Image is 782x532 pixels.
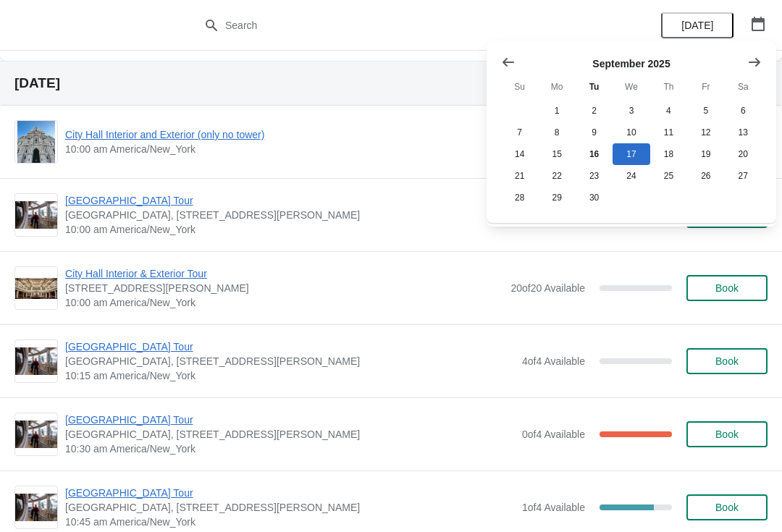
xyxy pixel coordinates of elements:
span: [GEOGRAPHIC_DATA], [STREET_ADDRESS][PERSON_NAME] [65,208,515,222]
img: City Hall Tower Tour | City Hall Visitor Center, 1400 John F Kennedy Boulevard Suite 121, Philade... [15,494,57,522]
th: Thursday [650,74,687,100]
button: Sunday September 7 2025 [501,122,538,143]
button: Thursday September 11 2025 [650,122,687,143]
button: Sunday September 28 2025 [501,187,538,208]
th: Wednesday [613,74,649,100]
span: Book [715,428,739,440]
button: Monday September 29 2025 [538,187,575,208]
button: Friday September 19 2025 [687,143,724,165]
img: City Hall Tower Tour | City Hall Visitor Center, 1400 John F Kennedy Boulevard Suite 121, Philade... [15,201,57,229]
button: Monday September 22 2025 [538,165,575,187]
button: Friday September 12 2025 [687,122,724,143]
span: 10:00 am America/New_York [65,295,503,310]
span: [GEOGRAPHIC_DATA] Tour [65,486,515,500]
span: City Hall Interior & Exterior Tour [65,266,503,281]
span: 10:30 am America/New_York [65,442,515,456]
button: Monday September 1 2025 [538,100,575,122]
img: City Hall Tower Tour | City Hall Visitor Center, 1400 John F Kennedy Boulevard Suite 121, Philade... [15,421,57,449]
button: Today Tuesday September 16 2025 [576,143,613,165]
input: Search [224,12,586,38]
button: Book [686,421,768,447]
button: Sunday September 21 2025 [501,165,538,187]
span: [GEOGRAPHIC_DATA], [STREET_ADDRESS][PERSON_NAME] [65,354,515,368]
th: Monday [538,74,575,100]
span: [GEOGRAPHIC_DATA], [STREET_ADDRESS][PERSON_NAME] [65,427,515,442]
button: Monday September 8 2025 [538,122,575,143]
button: Tuesday September 2 2025 [576,100,613,122]
button: Tuesday September 23 2025 [576,165,613,187]
button: Monday September 15 2025 [538,143,575,165]
span: City Hall Interior and Exterior (only no tower) [65,127,503,142]
th: Saturday [725,74,762,100]
button: Book [686,494,768,520]
button: Show previous month, August 2025 [495,49,521,75]
th: Sunday [501,74,538,100]
button: Sunday September 14 2025 [501,143,538,165]
button: Friday September 26 2025 [687,165,724,187]
button: Thursday September 4 2025 [650,100,687,122]
span: 1 of 4 Available [522,502,585,513]
img: City Hall Tower Tour | City Hall Visitor Center, 1400 John F Kennedy Boulevard Suite 121, Philade... [15,347,57,376]
span: 10:45 am America/New_York [65,515,515,529]
button: Thursday September 18 2025 [650,143,687,165]
span: Book [715,282,739,294]
button: Thursday September 25 2025 [650,165,687,187]
span: [STREET_ADDRESS][PERSON_NAME] [65,281,503,295]
button: Saturday September 13 2025 [725,122,762,143]
span: [GEOGRAPHIC_DATA] Tour [65,413,515,427]
th: Friday [687,74,724,100]
button: Book [686,348,768,374]
span: Book [715,502,739,513]
img: City Hall Interior and Exterior (only no tower) | | 10:00 am America/New_York [17,121,56,163]
span: [DATE] [681,20,713,31]
span: 10:15 am America/New_York [65,368,515,383]
span: 20 of 20 Available [510,282,585,294]
button: Saturday September 6 2025 [725,100,762,122]
span: 10:00 am America/New_York [65,222,515,237]
button: Show next month, October 2025 [741,49,768,75]
button: Wednesday September 10 2025 [613,122,649,143]
span: 0 of 4 Available [522,428,585,440]
span: Book [715,355,739,367]
button: [DATE] [661,12,733,38]
span: 4 of 4 Available [522,355,585,367]
button: Saturday September 27 2025 [725,165,762,187]
img: City Hall Interior & Exterior Tour | 1400 John F Kennedy Boulevard, Suite 121, Philadelphia, PA, ... [15,278,57,299]
th: Tuesday [576,74,613,100]
span: [GEOGRAPHIC_DATA] Tour [65,339,515,354]
button: Wednesday September 24 2025 [613,165,649,187]
span: [GEOGRAPHIC_DATA] Tour [65,193,515,208]
button: Book [686,275,768,301]
button: Wednesday September 17 2025 [613,143,649,165]
span: [GEOGRAPHIC_DATA], [STREET_ADDRESS][PERSON_NAME] [65,500,515,515]
button: Saturday September 20 2025 [725,143,762,165]
h2: [DATE] [14,76,768,90]
button: Wednesday September 3 2025 [613,100,649,122]
button: Tuesday September 30 2025 [576,187,613,208]
button: Friday September 5 2025 [687,100,724,122]
button: Tuesday September 9 2025 [576,122,613,143]
span: 10:00 am America/New_York [65,142,503,156]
